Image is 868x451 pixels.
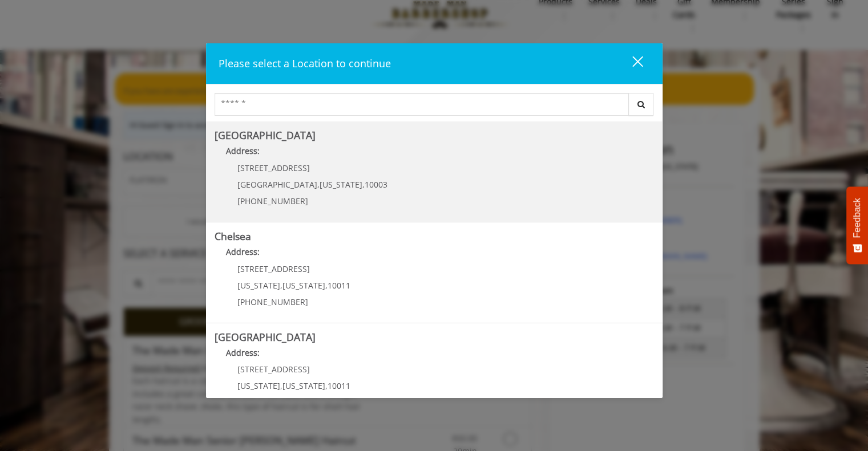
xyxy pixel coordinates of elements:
[237,364,310,375] span: [STREET_ADDRESS]
[852,198,862,238] span: Feedback
[325,280,328,291] span: ,
[219,56,391,70] span: Please select a Location to continue
[215,229,251,243] b: Chelsea
[846,186,868,264] button: Feedback - Show survey
[280,280,282,291] span: ,
[362,179,365,190] span: ,
[611,52,650,75] button: close dialog
[635,100,648,108] i: Search button
[237,296,308,307] span: [PHONE_NUMBER]
[237,380,280,391] span: [US_STATE]
[226,246,260,257] b: Address:
[215,93,629,116] input: Search Center
[317,179,320,190] span: ,
[226,145,260,156] b: Address:
[282,280,325,291] span: [US_STATE]
[237,179,317,190] span: [GEOGRAPHIC_DATA]
[328,280,350,291] span: 10011
[215,128,316,142] b: [GEOGRAPHIC_DATA]
[328,380,350,391] span: 10011
[280,380,282,391] span: ,
[282,380,325,391] span: [US_STATE]
[215,330,316,344] b: [GEOGRAPHIC_DATA]
[365,179,387,190] span: 10003
[325,380,328,391] span: ,
[237,263,310,274] span: [STREET_ADDRESS]
[237,196,308,206] span: [PHONE_NUMBER]
[226,347,260,358] b: Address:
[320,179,362,190] span: [US_STATE]
[237,280,280,291] span: [US_STATE]
[619,55,642,72] div: close dialog
[237,162,310,173] span: [STREET_ADDRESS]
[215,93,654,121] div: Center Select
